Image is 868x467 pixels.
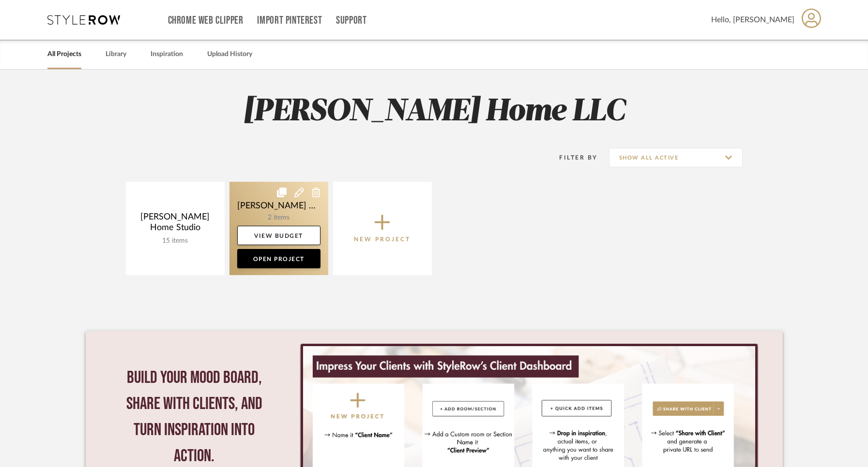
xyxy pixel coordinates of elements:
[134,237,217,245] div: 15 items
[168,16,244,25] a: Chrome Web Clipper
[333,182,432,275] button: New Project
[336,16,366,25] a: Support
[106,48,126,61] a: Library
[134,212,217,237] div: [PERSON_NAME] Home Studio
[711,14,794,26] span: Hello, [PERSON_NAME]
[237,249,320,268] a: Open Project
[86,94,783,130] h2: [PERSON_NAME] Home LLC
[207,48,252,61] a: Upload History
[257,16,322,25] a: Import Pinterest
[237,226,320,245] a: View Budget
[547,153,598,162] div: Filter By
[47,48,81,61] a: All Projects
[151,48,183,61] a: Inspiration
[354,234,411,244] p: New Project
